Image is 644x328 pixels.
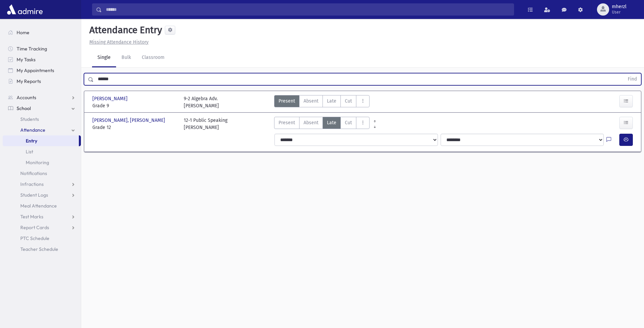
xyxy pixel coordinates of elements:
a: Teacher Schedule [3,244,81,255]
span: Entry [26,138,37,144]
span: List [26,149,33,155]
span: School [17,105,31,111]
a: Infractions [3,179,81,190]
a: Students [3,114,81,125]
a: Accounts [3,92,81,103]
span: Absent [304,119,318,126]
span: Cut [345,97,352,105]
input: Search [102,3,514,16]
a: Missing Attendance History [87,39,149,45]
a: Time Tracking [3,43,81,54]
a: Student Logs [3,190,81,200]
div: AttTypes [274,117,370,131]
span: Absent [304,97,318,105]
a: Notifications [3,168,81,179]
span: My Tasks [17,57,36,63]
span: Late [327,97,336,105]
a: PTC Schedule [3,233,81,244]
span: Time Tracking [17,46,47,52]
a: Test Marks [3,211,81,222]
a: Home [3,27,81,38]
a: Meal Attendance [3,200,81,211]
span: Grade 9 [92,102,177,109]
span: [PERSON_NAME], [PERSON_NAME] [92,117,166,124]
h5: Attendance Entry [87,24,162,36]
span: Grade 12 [92,124,177,131]
span: Monitoring [26,159,49,166]
span: Students [20,116,39,122]
a: School [3,103,81,114]
a: Classroom [136,48,170,67]
u: Missing Attendance History [89,39,149,45]
span: Student Logs [20,192,48,198]
span: Attendance [20,127,45,133]
span: Report Cards [20,224,49,231]
span: Infractions [20,181,44,187]
a: My Reports [3,76,81,87]
a: Attendance [3,125,81,135]
a: My Appointments [3,65,81,76]
span: mherzl [612,4,626,9]
div: AttTypes [274,95,370,109]
div: 9-2 Algebra Adv. [PERSON_NAME] [184,95,219,109]
a: Entry [3,135,79,146]
span: PTC Schedule [20,235,49,241]
span: Present [279,97,295,105]
span: Late [327,119,336,126]
a: My Tasks [3,54,81,65]
span: My Appointments [17,67,54,73]
div: 12-1 Public Speaking [PERSON_NAME] [184,117,227,131]
span: Present [279,119,295,126]
a: Single [92,48,116,67]
a: Report Cards [3,222,81,233]
span: My Reports [17,78,41,84]
span: Accounts [17,94,36,101]
span: Home [17,29,29,36]
img: AdmirePro [5,3,44,16]
span: Meal Attendance [20,203,57,209]
a: Monitoring [3,157,81,168]
span: Cut [345,119,352,126]
span: [PERSON_NAME] [92,95,129,102]
a: Bulk [116,48,136,67]
span: Test Marks [20,214,43,220]
span: Teacher Schedule [20,246,58,252]
a: List [3,146,81,157]
button: Find [624,73,641,85]
span: Notifications [20,170,47,176]
span: User [612,9,626,15]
